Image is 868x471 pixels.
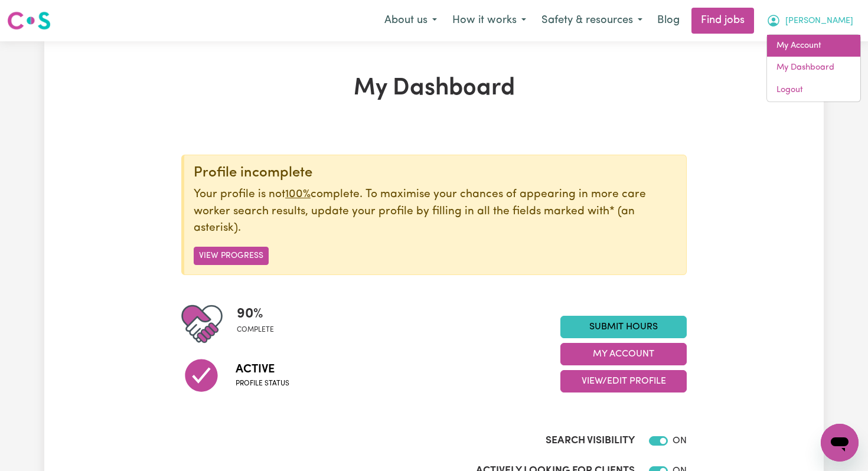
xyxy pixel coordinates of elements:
[767,35,860,57] a: My Account
[181,74,687,103] h1: My Dashboard
[650,8,687,34] a: Blog
[759,8,861,33] button: My Account
[766,34,861,102] div: My Account
[194,165,677,182] div: Profile incomplete
[237,303,274,325] span: 90 %
[237,325,274,335] span: complete
[194,187,677,237] p: Your profile is not complete. To maximise your chances of appearing in more care worker search re...
[445,8,534,33] button: How it works
[194,247,269,265] button: View Progress
[560,316,687,338] a: Submit Hours
[546,433,635,449] label: Search Visibility
[691,8,754,34] a: Find jobs
[285,189,311,200] u: 100%
[236,378,289,389] span: Profile status
[560,343,687,365] button: My Account
[785,15,853,28] span: [PERSON_NAME]
[7,10,51,31] img: Careseekers logo
[237,303,283,345] div: Profile completeness: 90%
[767,57,860,79] a: My Dashboard
[560,370,687,392] button: View/Edit Profile
[821,424,859,462] iframe: Button to launch messaging window
[7,7,51,34] a: Careseekers logo
[236,361,289,378] span: Active
[767,79,860,102] a: Logout
[673,436,687,446] span: ON
[534,8,650,33] button: Safety & resources
[377,8,445,33] button: About us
